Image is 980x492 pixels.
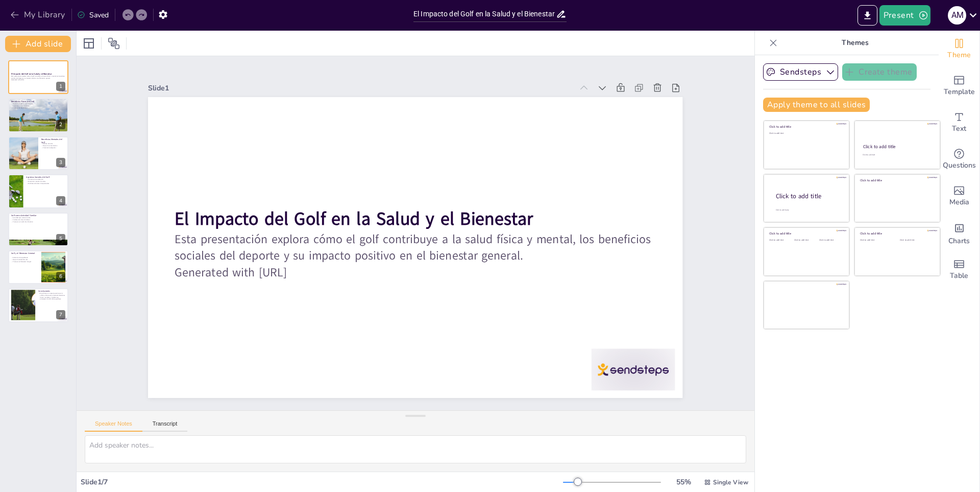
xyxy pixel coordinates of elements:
div: 2 [56,120,65,129]
button: Present [879,5,930,26]
span: Media [949,197,969,208]
button: Transcript [142,420,188,432]
div: Saved [77,10,109,20]
div: Click to add text [819,239,842,242]
span: Charts [948,236,970,247]
span: Position [108,37,120,50]
button: Export to PowerPoint [857,5,877,26]
span: Template [944,86,975,98]
div: Click to add title [776,192,841,200]
p: Golf y el Bienestar General [11,252,38,255]
p: Promueve la flexibilidad [11,106,65,108]
span: Questions [943,160,976,171]
div: Change the overall theme [939,31,979,67]
p: Fomenta la relajación [41,147,65,149]
div: 6 [8,250,68,284]
p: Promueve un estilo de vida activo [11,221,65,223]
div: 1 [56,82,65,91]
button: Sendsteps [763,63,838,81]
div: Click to add title [769,125,842,129]
p: Esta presentación explora cómo el golf contribuye a la salud física y mental, los beneficios soci... [175,231,656,264]
div: 2 [8,98,68,132]
p: Aumenta la fuerza muscular [11,105,65,107]
p: Fortalece los lazos familiares [11,219,65,221]
div: Click to add text [863,154,930,156]
span: Text [952,123,966,134]
p: Fomenta la creación de redes [26,181,65,183]
div: 6 [56,272,65,281]
div: Click to add title [860,231,933,236]
div: 55 % [671,477,696,487]
p: Aspectos Sociales del Golf [26,176,65,179]
p: Generated with [URL] [175,264,656,281]
div: Slide 1 [148,83,572,92]
div: 7 [56,310,65,319]
p: Estilo de vida equilibrado [11,257,38,259]
span: Single View [713,478,748,486]
strong: El Impacto del Golf en la Salud y el Bienestar [11,73,52,75]
span: Theme [947,50,971,61]
input: Insert title [413,7,556,21]
div: Layout [81,35,97,52]
div: 5 [8,213,68,246]
div: a m [948,6,966,25]
p: Promueve la socialización [26,179,65,181]
div: Add ready made slides [939,67,979,104]
div: Add images, graphics, shapes or video [939,178,979,215]
span: Table [950,270,968,282]
p: Beneficios Mentales del Golf [41,138,65,144]
button: Speaker Notes [85,420,142,432]
button: My Library [8,7,69,23]
p: Golf como Actividad Familiar [11,214,65,217]
p: Mejora la concentración [41,145,65,147]
div: Add charts and graphs [939,215,979,251]
div: Click to add text [769,239,792,242]
p: El golf tiene un impacto positivo en la salud y el bienestar, ofreciendo beneficios físicos, ment... [38,293,65,300]
p: Mejora la condición cardiovascular [11,103,65,105]
div: Click to add title [863,144,931,150]
button: Create theme [842,63,917,81]
div: Get real-time input from your audience [939,141,979,178]
p: Actividad para toda la familia [11,217,65,219]
div: 3 [56,158,65,167]
p: Mejora la calidad de vida [11,259,38,261]
div: 3 [8,136,68,170]
div: Click to add text [769,132,842,135]
div: 7 [8,288,68,322]
p: Generated with [URL] [11,79,65,81]
div: Click to add body [776,208,840,211]
button: a m [948,5,966,26]
p: Beneficios Físicos del Golf [11,100,65,103]
p: Conclusiones [38,290,65,293]
div: Add text boxes [939,104,979,141]
p: Themes [781,31,928,55]
p: Reduce el estrés [41,143,65,145]
button: Apply theme to all slides [763,98,870,112]
div: Add a table [939,251,979,288]
div: Click to add title [860,178,933,182]
div: Click to add text [900,239,932,242]
div: 5 [56,234,65,243]
div: Click to add title [769,231,842,236]
p: Promueve el bienestar integral [11,261,38,263]
div: 4 [8,174,68,208]
strong: El Impacto del Golf en la Salud y el Bienestar [175,206,533,230]
div: Click to add text [794,239,817,242]
div: Click to add text [860,239,892,242]
p: Fortalece relaciones interpersonales [26,182,65,184]
p: Esta presentación explora cómo el golf contribuye a la salud física y mental, los beneficios soci... [11,76,65,79]
div: Slide 1 / 7 [81,477,563,487]
button: Add slide [5,36,71,52]
div: 4 [56,196,65,205]
div: 1 [8,60,68,94]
